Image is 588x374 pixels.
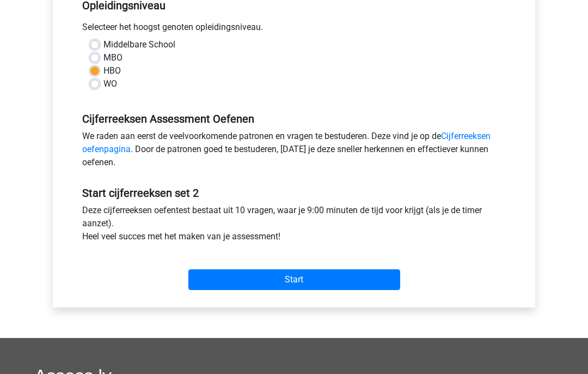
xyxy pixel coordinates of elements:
[103,51,122,64] label: MBO
[103,38,175,51] label: Middelbare School
[74,204,514,248] div: Deze cijferreeksen oefentest bestaat uit 10 vragen, waar je 9:00 minuten de tijd voor krijgt (als...
[188,269,400,290] input: Start
[82,186,506,200] h5: Start cijferreeksen set 2
[82,112,506,125] h5: Cijferreeksen Assessment Oefenen
[103,64,121,77] label: HBO
[74,130,514,173] div: We raden aan eerst de veelvoorkomende patronen en vragen te bestuderen. Deze vind je op de . Door...
[103,77,117,91] label: WO
[74,21,514,38] div: Selecteer het hoogst genoten opleidingsniveau.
